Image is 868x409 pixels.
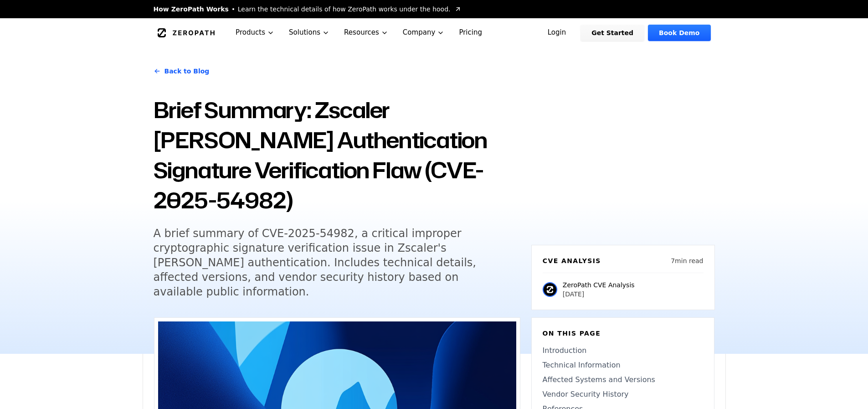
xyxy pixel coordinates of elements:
[395,18,452,47] button: Company
[671,256,703,265] p: 7 min read
[228,18,282,47] button: Products
[154,95,520,215] h1: Brief Summary: Zscaler [PERSON_NAME] Authentication Signature Verification Flaw (CVE-2025-54982)
[537,25,577,41] a: Login
[238,5,451,14] span: Learn the technical details of how ZeroPath works under the hood.
[154,5,462,14] a: How ZeroPath WorksLearn the technical details of how ZeroPath works under the hood.
[543,329,703,338] h6: On this page
[282,18,337,47] button: Solutions
[580,25,644,41] a: Get Started
[452,18,489,47] a: Pricing
[543,389,703,400] a: Vendor Security History
[543,282,557,297] img: ZeroPath CVE Analysis
[154,5,229,14] span: How ZeroPath Works
[143,18,726,47] nav: Global
[543,256,601,265] h6: CVE Analysis
[337,18,395,47] button: Resources
[154,58,210,84] a: Back to Blog
[543,374,703,385] a: Affected Systems and Versions
[563,290,635,299] p: [DATE]
[563,280,635,290] p: ZeroPath CVE Analysis
[648,25,710,41] a: Book Demo
[154,226,503,299] h5: A brief summary of CVE-2025-54982, a critical improper cryptographic signature verification issue...
[543,360,703,371] a: Technical Information
[543,345,703,356] a: Introduction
